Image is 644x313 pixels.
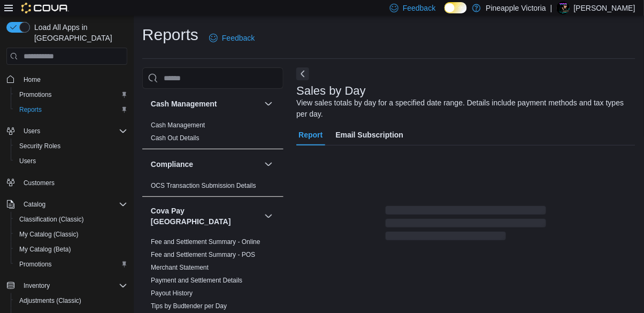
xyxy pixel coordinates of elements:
button: Users [11,154,132,169]
a: Classification (Classic) [15,213,88,226]
span: Fee and Settlement Summary - POS [151,250,255,259]
span: Loading [386,208,546,242]
span: Users [19,125,127,138]
a: Home [19,73,45,86]
button: Inventory [19,279,54,292]
button: Cash Management [151,98,260,109]
button: Adjustments (Classic) [11,293,132,308]
button: Cash Management [262,97,275,110]
a: Reports [15,103,46,116]
span: Promotions [19,260,52,269]
button: Users [2,124,132,139]
h3: Sales by Day [296,85,366,97]
a: Cash Management [151,121,205,129]
button: Promotions [11,257,132,272]
p: Pineapple Victoria [486,2,547,14]
div: Compliance [142,179,283,196]
button: Users [19,125,44,138]
span: Adjustments (Classic) [19,296,81,305]
div: View sales totals by day for a specified date range. Details include payment methods and tax type... [296,97,630,120]
button: Cova Pay [GEOGRAPHIC_DATA] [151,205,260,227]
span: Home [24,75,41,84]
button: Compliance [151,159,260,170]
span: Promotions [15,258,127,271]
span: Feedback [403,3,435,13]
button: Security Roles [11,139,132,154]
a: Merchant Statement [151,264,209,271]
button: Reports [11,102,132,117]
span: Home [19,72,127,86]
button: Next [296,67,309,80]
a: Customers [19,177,59,189]
span: Customers [19,176,127,189]
span: Cash Management [151,121,205,129]
span: Catalog [24,200,45,209]
div: Kurtis Tingley [557,2,570,14]
button: My Catalog (Classic) [11,227,132,242]
span: Catalog [19,198,127,211]
button: Catalog [19,198,50,211]
a: Adjustments (Classic) [15,294,86,307]
span: My Catalog (Classic) [15,228,127,241]
img: Cova [21,3,69,13]
a: Payout History [151,289,193,297]
span: Payout History [151,289,193,297]
a: OCS Transaction Submission Details [151,182,256,189]
span: Inventory [24,281,50,290]
p: [PERSON_NAME] [574,2,635,14]
a: Promotions [15,88,56,101]
a: My Catalog (Beta) [15,243,75,256]
span: Payment and Settlement Details [151,276,242,285]
p: | [550,2,553,14]
span: Merchant Statement [151,263,209,272]
a: Security Roles [15,140,65,152]
button: Catalog [2,197,132,212]
button: Compliance [262,158,275,171]
span: Classification (Classic) [19,215,84,224]
span: Classification (Classic) [15,213,127,226]
span: Customers [24,179,55,187]
span: My Catalog (Classic) [19,230,79,239]
span: Promotions [15,88,127,101]
span: Report [298,124,323,146]
a: Promotions [15,258,56,271]
button: Home [2,71,132,87]
span: Users [24,127,40,135]
h3: Compliance [151,159,193,170]
span: Email Subscription [336,124,404,146]
h3: Cash Management [151,98,217,109]
a: Payment and Settlement Details [151,277,242,284]
span: Inventory [19,279,127,292]
span: Feedback [222,33,255,43]
input: Dark Mode [444,2,467,13]
span: Promotions [19,90,52,99]
a: Fee and Settlement Summary - Online [151,238,260,246]
span: Fee and Settlement Summary - Online [151,238,260,246]
span: Reports [19,105,42,114]
span: Cash Out Details [151,134,200,142]
a: Tips by Budtender per Day [151,302,227,310]
a: Fee and Settlement Summary - POS [151,251,255,258]
a: My Catalog (Classic) [15,228,83,241]
span: Tips by Budtender per Day [151,302,227,310]
span: Adjustments (Classic) [15,294,127,307]
div: Cash Management [142,119,283,149]
span: Load All Apps in [GEOGRAPHIC_DATA] [30,22,127,43]
span: Users [19,157,36,165]
span: Security Roles [19,142,60,150]
button: Cova Pay [GEOGRAPHIC_DATA] [262,210,275,223]
span: My Catalog (Beta) [15,243,127,256]
h1: Reports [142,24,198,45]
span: Security Roles [15,140,127,152]
button: Customers [2,175,132,190]
button: My Catalog (Beta) [11,242,132,257]
span: My Catalog (Beta) [19,245,71,254]
a: Feedback [205,27,259,49]
a: Users [15,155,40,167]
button: Classification (Classic) [11,212,132,227]
span: Dark Mode [444,13,445,14]
a: Cash Out Details [151,134,200,142]
span: Users [15,155,127,167]
span: Reports [15,103,127,116]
